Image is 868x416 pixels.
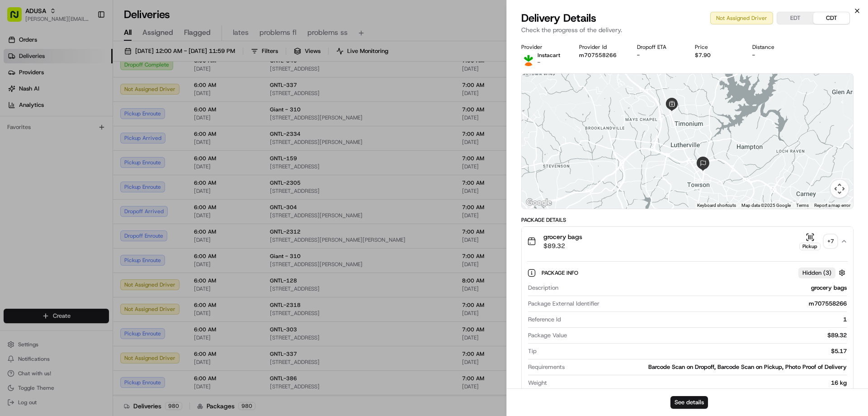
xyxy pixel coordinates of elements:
span: Hidden ( 3 ) [802,269,831,277]
span: Package External Identifier [528,300,599,308]
div: - [752,52,796,59]
div: 💻 [76,132,84,139]
button: Map camera controls [830,180,849,198]
div: We're available if you need us! [31,96,114,103]
img: Nash [9,9,27,27]
div: $7.90 [695,52,738,59]
div: m707558266 [603,300,847,308]
div: 1 [565,316,847,324]
span: Map data ©2025 Google [741,203,791,208]
img: profile_instacart_ahold_partner.png [521,52,536,66]
button: Hidden (3) [798,267,848,278]
span: Pylon [90,153,109,160]
span: Instacart [538,52,560,59]
button: Keyboard shortcuts [697,202,736,209]
div: Provider [521,43,565,51]
div: Package Details [521,216,854,224]
a: Open this area in Google Maps (opens a new window) [524,197,554,209]
div: + 7 [824,235,837,248]
div: - [637,52,680,59]
div: Price [695,43,738,51]
span: Requirements [528,363,565,371]
a: Report a map error [814,203,850,208]
span: Reference Id [528,316,561,324]
div: Pickup [799,243,821,250]
span: Knowledge Base [18,131,69,140]
span: Package Value [528,331,567,339]
button: Pickup+7 [799,233,837,250]
a: Terms [796,203,809,208]
div: Distance [752,43,796,51]
button: grocery bags$89.32Pickup+7 [522,227,853,256]
p: Check the progress of the delivery. [521,25,854,34]
div: $5.17 [540,347,847,355]
button: m707558266 [579,52,617,59]
span: Delivery Details [521,11,596,25]
a: 💻API Documentation [73,128,149,144]
div: Dropoff ETA [637,43,680,51]
div: grocery bags [562,284,847,292]
button: Pickup [799,233,821,250]
div: 📗 [9,132,16,139]
div: grocery bags$89.32Pickup+7 [522,256,853,403]
div: Provider Id [579,43,623,51]
span: $89.32 [543,241,582,250]
input: Clear [24,58,149,68]
img: Google [524,197,554,209]
span: grocery bags [543,232,582,241]
span: Tip [528,347,537,355]
button: See details [670,396,708,409]
a: 📗Knowledge Base [5,128,73,144]
div: Start new chat [31,86,148,96]
span: - [538,59,540,66]
span: Description [528,284,558,292]
span: Weight [528,379,547,387]
a: Powered byPylon [64,153,109,160]
img: 1736555255976-a54dd68f-1ca7-489b-9aae-adbdc363a1c4 [9,86,25,103]
span: Package Info [542,269,580,277]
div: $89.32 [571,331,847,339]
p: Welcome 👋 [9,36,165,51]
button: CDT [813,12,849,24]
button: Start new chat [154,89,165,100]
span: API Documentation [85,131,145,140]
button: EDT [777,12,813,24]
div: 16 kg [551,379,847,387]
div: Barcode Scan on Dropoff, Barcode Scan on Pickup, Photo Proof of Delivery [568,363,847,371]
